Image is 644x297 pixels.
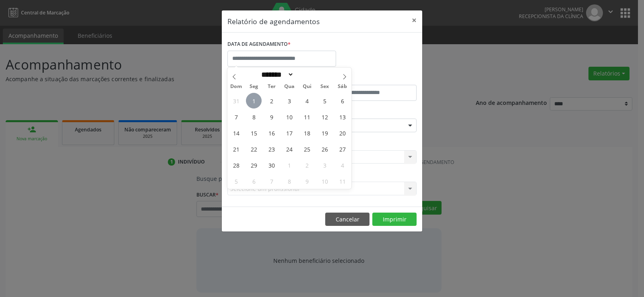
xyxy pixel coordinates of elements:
span: Setembro 2, 2025 [264,93,279,109]
span: Setembro 6, 2025 [334,93,350,109]
span: Setembro 25, 2025 [299,141,315,157]
span: Setembro 24, 2025 [281,141,297,157]
label: DATA DE AGENDAMENTO [227,38,291,51]
span: Agosto 31, 2025 [228,93,244,109]
span: Setembro 27, 2025 [334,141,350,157]
input: Year [294,70,320,79]
span: Outubro 6, 2025 [246,173,262,189]
span: Setembro 15, 2025 [246,125,262,141]
span: Dom [227,84,245,89]
span: Setembro 9, 2025 [264,109,279,125]
span: Setembro 11, 2025 [299,109,315,125]
span: Setembro 1, 2025 [246,93,262,109]
select: Month [258,70,294,79]
span: Qua [281,84,298,89]
span: Setembro 17, 2025 [281,125,297,141]
span: Outubro 2, 2025 [299,157,315,173]
button: Cancelar [325,213,369,226]
span: Setembro 14, 2025 [228,125,244,141]
span: Setembro 16, 2025 [264,125,279,141]
span: Sex [316,84,334,89]
span: Ter [263,84,281,89]
span: Setembro 8, 2025 [246,109,262,125]
label: ATÉ [324,72,417,85]
span: Seg [245,84,263,89]
span: Qui [298,84,316,89]
span: Outubro 9, 2025 [299,173,315,189]
span: Outubro 10, 2025 [317,173,332,189]
span: Outubro 4, 2025 [334,157,350,173]
button: Imprimir [372,213,417,226]
span: Setembro 3, 2025 [281,93,297,109]
span: Setembro 12, 2025 [317,109,332,125]
span: Setembro 19, 2025 [317,125,332,141]
span: Outubro 1, 2025 [281,157,297,173]
span: Setembro 22, 2025 [246,141,262,157]
span: Setembro 30, 2025 [264,157,279,173]
span: Setembro 7, 2025 [228,109,244,125]
button: Close [406,10,422,30]
span: Outubro 7, 2025 [264,173,279,189]
span: Setembro 26, 2025 [317,141,332,157]
span: Setembro 10, 2025 [281,109,297,125]
span: Outubro 5, 2025 [228,173,244,189]
span: Setembro 13, 2025 [334,109,350,125]
span: Sáb [334,84,351,89]
span: Setembro 4, 2025 [299,93,315,109]
span: Setembro 29, 2025 [246,157,262,173]
span: Setembro 23, 2025 [264,141,279,157]
span: Setembro 28, 2025 [228,157,244,173]
span: Outubro 11, 2025 [334,173,350,189]
span: Setembro 5, 2025 [317,93,332,109]
span: Setembro 18, 2025 [299,125,315,141]
h5: Relatório de agendamentos [227,16,320,27]
span: Outubro 3, 2025 [317,157,332,173]
span: Setembro 21, 2025 [228,141,244,157]
span: Outubro 8, 2025 [281,173,297,189]
span: Setembro 20, 2025 [334,125,350,141]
